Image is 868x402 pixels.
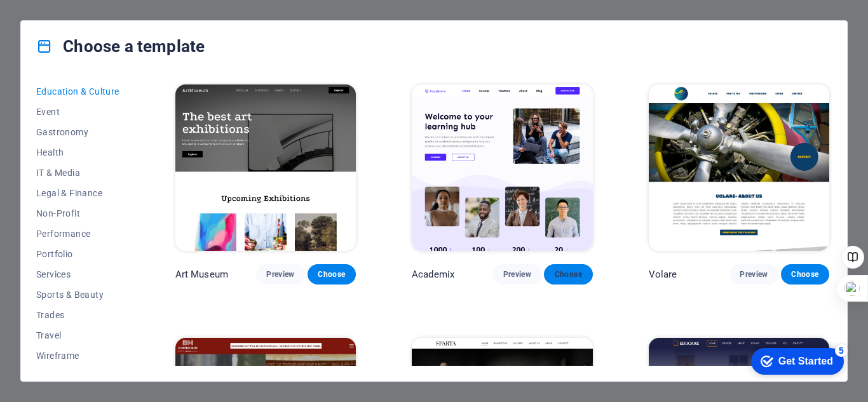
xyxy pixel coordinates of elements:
[36,244,119,264] button: Portfolio
[36,147,119,157] span: Health
[36,249,119,259] span: Portfolio
[36,36,205,57] h4: Choose a template
[36,102,119,122] button: Event
[412,268,454,281] p: Academix
[729,264,778,285] button: Preview
[649,268,677,281] p: Volare
[740,269,768,279] span: Preview
[175,268,228,281] p: Art Museum
[36,264,119,285] button: Services
[266,269,294,279] span: Preview
[36,224,119,244] button: Performance
[36,81,119,102] button: Education & Culture
[36,345,119,366] button: Wireframe
[544,264,592,285] button: Choose
[493,264,541,285] button: Preview
[256,264,304,285] button: Preview
[781,264,829,285] button: Choose
[503,269,531,279] span: Preview
[36,208,119,218] span: Non-Profit
[36,188,119,198] span: Legal & Finance
[36,351,119,361] span: Wireframe
[649,84,829,251] img: Volare
[554,269,582,279] span: Choose
[36,229,119,239] span: Performance
[36,183,119,203] button: Legal & Finance
[36,203,119,224] button: Non-Profit
[36,305,119,325] button: Trades
[37,14,92,25] div: Get Started
[175,84,356,251] img: Art Museum
[36,122,119,142] button: Gastronomy
[318,269,346,279] span: Choose
[36,163,119,183] button: IT & Media
[36,127,119,137] span: Gastronomy
[36,107,119,117] span: Event
[36,330,119,340] span: Travel
[36,325,119,345] button: Travel
[36,86,119,97] span: Education & Culture
[791,269,819,279] span: Choose
[308,264,356,285] button: Choose
[412,84,592,251] img: Academix
[10,6,103,33] div: Get Started 5 items remaining, 0% complete
[94,3,107,15] div: 5
[36,142,119,163] button: Health
[36,285,119,305] button: Sports & Beauty
[36,269,119,279] span: Services
[36,168,119,178] span: IT & Media
[36,310,119,320] span: Trades
[36,290,119,300] span: Sports & Beauty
